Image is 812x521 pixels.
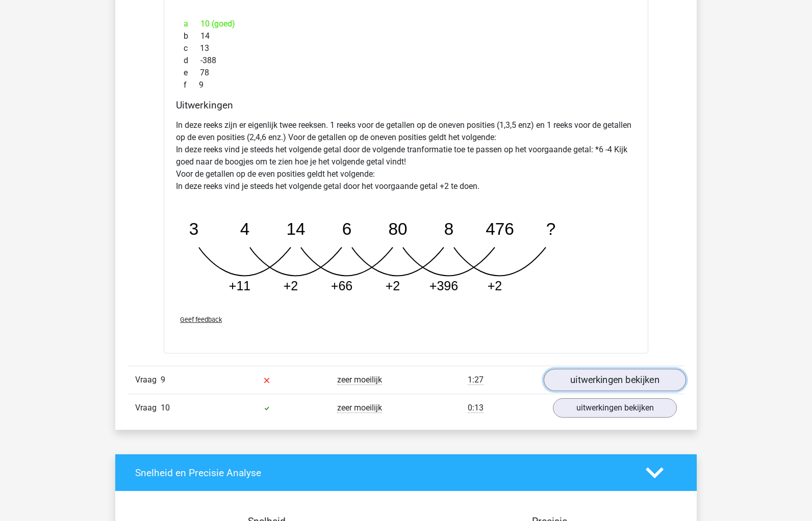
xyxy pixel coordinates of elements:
[135,467,630,479] h4: Snelheid en Precisie Analyse
[176,99,636,111] h4: Uitwerkingen
[184,79,199,91] span: f
[468,403,484,413] span: 0:13
[184,18,200,30] span: a
[189,220,199,238] tspan: 3
[135,374,161,386] span: Vraag
[135,402,161,414] span: Vraag
[240,220,250,238] tspan: 4
[184,30,200,42] span: b
[184,54,200,67] span: d
[544,369,686,391] a: uitwerkingen bekijken
[386,279,400,293] tspan: +2
[342,220,352,238] tspan: 6
[337,403,382,413] span: zeer moeilijk
[388,220,407,238] tspan: 80
[176,54,636,67] div: -388
[429,279,458,293] tspan: +396
[176,18,636,30] div: 10 (goed)
[286,220,305,238] tspan: 14
[184,42,200,54] span: c
[229,279,250,293] tspan: +11
[180,316,222,323] span: Geef feedback
[184,67,200,79] span: e
[546,220,556,238] tspan: ?
[161,375,165,385] span: 9
[337,375,382,385] span: zeer moeilijk
[553,398,677,418] a: uitwerkingen bekijken
[176,79,636,91] div: 9
[444,220,454,238] tspan: 8
[488,279,502,293] tspan: +2
[176,42,636,54] div: 13
[176,119,636,193] p: In deze reeks zijn er eigenlijk twee reeksen. 1 reeks voor de getallen op de oneven posities (1,3...
[468,375,484,385] span: 1:27
[284,279,298,293] tspan: +2
[486,220,514,238] tspan: 476
[161,403,170,413] span: 10
[331,279,352,293] tspan: +66
[176,30,636,42] div: 14
[176,67,636,79] div: 78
